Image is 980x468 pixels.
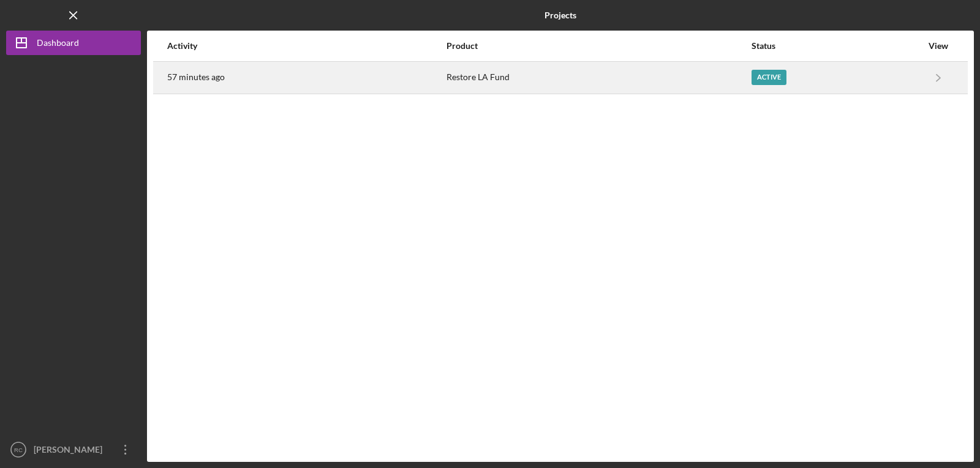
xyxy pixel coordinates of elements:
[752,41,922,51] div: Status
[447,62,750,93] div: Restore LA Fund
[752,70,786,85] div: Active
[167,72,225,82] time: 2025-09-23 16:34
[447,41,750,51] div: Product
[37,31,79,58] div: Dashboard
[167,41,445,51] div: Activity
[6,437,141,462] button: RC[PERSON_NAME]
[545,10,576,20] b: Projects
[923,41,954,51] div: View
[31,437,110,465] div: [PERSON_NAME]
[6,31,141,55] button: Dashboard
[14,447,23,453] text: RC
